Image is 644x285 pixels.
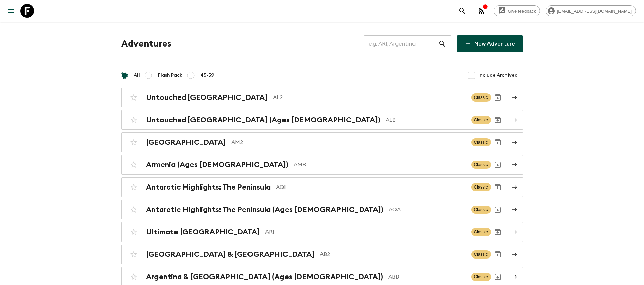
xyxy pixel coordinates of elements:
span: [EMAIL_ADDRESS][DOMAIN_NAME] [553,8,636,14]
button: Archive [491,203,504,216]
h1: Adventures [121,37,171,51]
h2: Antarctic Highlights: The Peninsula [146,183,271,192]
a: Antarctic Highlights: The Peninsula (Ages [DEMOGRAPHIC_DATA])AQAClassicArchive [121,200,523,219]
a: Antarctic Highlights: The PeninsulaAQ1ClassicArchive [121,177,523,197]
a: [GEOGRAPHIC_DATA]AM2ClassicArchive [121,132,523,152]
button: Archive [491,270,504,284]
h2: Armenia (Ages [DEMOGRAPHIC_DATA]) [146,160,288,169]
p: AM2 [231,138,466,146]
a: Armenia (Ages [DEMOGRAPHIC_DATA])AMBClassicArchive [121,155,523,175]
span: Classic [471,206,491,214]
a: Ultimate [GEOGRAPHIC_DATA]AR1ClassicArchive [121,222,523,242]
h2: Ultimate [GEOGRAPHIC_DATA] [146,228,260,236]
button: Archive [491,248,504,261]
span: Classic [471,228,491,236]
h2: Untouched [GEOGRAPHIC_DATA] [146,93,268,102]
span: Classic [471,250,491,259]
p: ALB [386,116,466,124]
p: AQA [389,206,466,214]
a: Give feedback [494,5,540,16]
span: Classic [471,93,491,102]
p: AL2 [273,93,466,102]
button: Archive [491,91,504,104]
button: Archive [491,225,504,239]
span: Classic [471,273,491,281]
span: Classic [471,161,491,169]
span: Classic [471,138,491,146]
span: 45-59 [200,72,214,79]
button: Archive [491,180,504,194]
input: e.g. AR1, Argentina [364,34,438,53]
span: Include Archived [478,72,518,79]
p: AMB [294,161,466,169]
h2: Argentina & [GEOGRAPHIC_DATA] (Ages [DEMOGRAPHIC_DATA]) [146,272,383,281]
h2: Antarctic Highlights: The Peninsula (Ages [DEMOGRAPHIC_DATA]) [146,205,383,214]
p: AQ1 [276,183,466,191]
div: [EMAIL_ADDRESS][DOMAIN_NAME] [546,5,636,16]
h2: [GEOGRAPHIC_DATA] & [GEOGRAPHIC_DATA] [146,250,314,259]
span: Classic [471,183,491,191]
a: New Adventure [457,35,523,52]
button: search adventures [456,4,469,18]
a: Untouched [GEOGRAPHIC_DATA] (Ages [DEMOGRAPHIC_DATA])ALBClassicArchive [121,110,523,130]
button: Archive [491,113,504,127]
a: Untouched [GEOGRAPHIC_DATA]AL2ClassicArchive [121,88,523,107]
h2: Untouched [GEOGRAPHIC_DATA] (Ages [DEMOGRAPHIC_DATA]) [146,115,380,124]
a: [GEOGRAPHIC_DATA] & [GEOGRAPHIC_DATA]AB2ClassicArchive [121,245,523,264]
span: All [134,72,140,79]
h2: [GEOGRAPHIC_DATA] [146,138,226,147]
button: Archive [491,158,504,172]
span: Classic [471,116,491,124]
p: ABB [388,273,466,281]
button: Archive [491,136,504,149]
p: AB2 [320,250,466,259]
span: Give feedback [504,8,540,14]
p: AR1 [265,228,466,236]
button: menu [4,4,18,18]
span: Flash Pack [158,72,182,79]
